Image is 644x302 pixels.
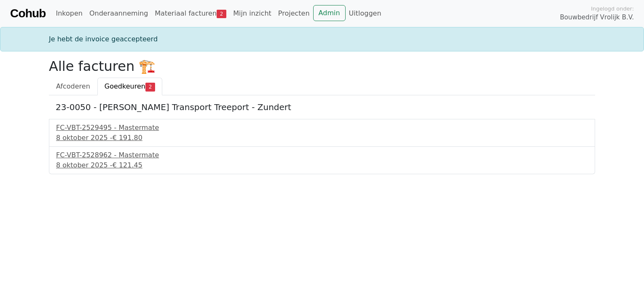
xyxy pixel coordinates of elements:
a: Admin [313,5,346,21]
a: FC-VBT-2529495 - Mastermate8 oktober 2025 -€ 191.80 [56,123,588,143]
h2: Alle facturen 🏗️ [49,58,595,74]
div: 8 oktober 2025 - [56,133,588,143]
a: Mijn inzicht [230,5,275,22]
div: 8 oktober 2025 - [56,160,588,170]
a: Cohub [10,3,46,24]
a: Goedkeuren2 [97,78,162,95]
span: € 121.45 [113,161,142,169]
a: Uitloggen [346,5,385,22]
span: Ingelogd onder: [591,5,634,13]
div: Je hebt de invoice geaccepteerd [44,34,600,44]
a: Afcoderen [49,78,97,95]
span: 2 [145,83,155,91]
span: Bouwbedrijf Vrolijk B.V. [560,13,634,22]
div: FC-VBT-2529495 - Mastermate [56,123,588,133]
h5: 23-0050 - [PERSON_NAME] Transport Treeport - Zundert [56,102,588,112]
a: Onderaanneming [86,5,151,22]
span: Goedkeuren [105,82,145,90]
a: Inkopen [52,5,86,22]
a: Projecten [275,5,313,22]
span: € 191.80 [113,134,142,142]
a: FC-VBT-2528962 - Mastermate8 oktober 2025 -€ 121.45 [56,150,588,170]
a: Materiaal facturen2 [151,5,230,22]
span: Afcoderen [56,82,90,90]
span: 2 [217,10,226,18]
div: FC-VBT-2528962 - Mastermate [56,150,588,160]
